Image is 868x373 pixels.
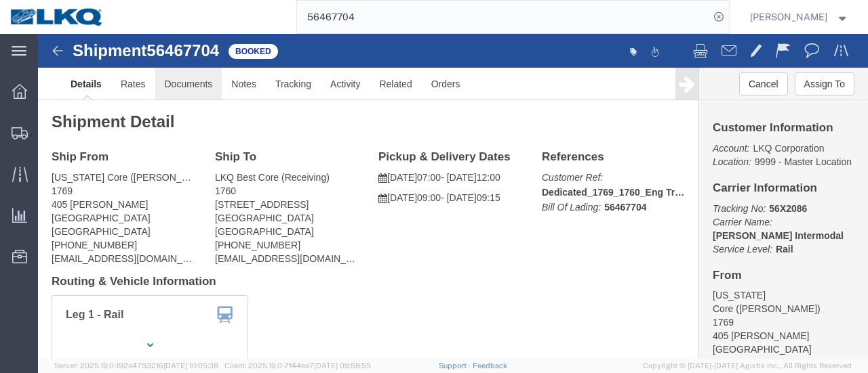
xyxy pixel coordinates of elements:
span: Client: 2025.19.0-7f44ea7 [224,361,371,370]
span: [DATE] 10:05:38 [163,361,218,370]
iframe: FS Legacy Container [38,34,868,359]
span: [DATE] 09:58:55 [314,361,371,370]
span: Server: 2025.19.0-192a4753216 [54,361,218,370]
span: Marc Metzger [750,9,827,24]
a: Support [439,361,473,370]
a: Feedback [473,361,507,370]
input: Search for shipment number, reference number [297,1,709,33]
img: logo [9,7,104,27]
button: [PERSON_NAME] [749,9,850,25]
span: Copyright © [DATE]-[DATE] Agistix Inc., All Rights Reserved [643,360,852,372]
